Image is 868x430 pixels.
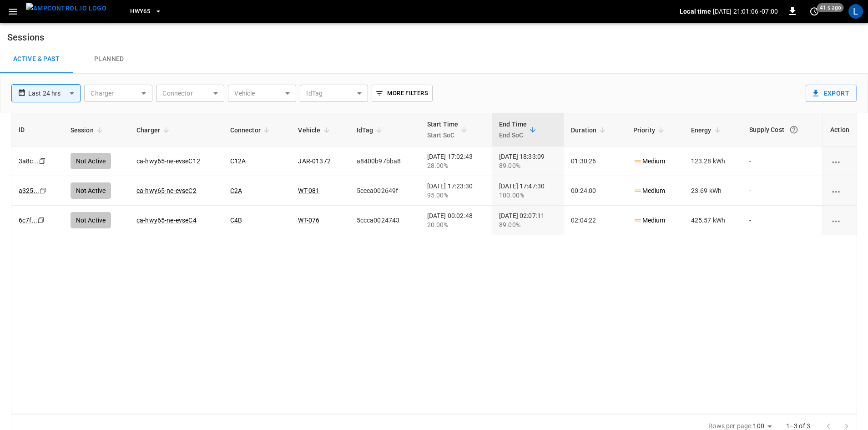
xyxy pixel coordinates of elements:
button: set refresh interval [807,4,822,19]
span: Energy [691,125,723,136]
div: Supply Cost [749,121,815,138]
span: IdTag [357,125,385,136]
p: Medium [633,186,666,196]
div: 89.00% [499,161,556,170]
td: 425.57 kWh [684,206,742,235]
a: ca-hwy65-ne-evseC2 [136,187,197,194]
div: [DATE] 00:02:48 [427,211,484,229]
p: Medium [633,157,666,166]
div: [DATE] 02:07:11 [499,211,556,229]
div: Last 24 hrs [28,85,81,102]
table: sessions table [11,113,857,235]
a: Planned [73,45,146,74]
td: 5ccca002649f [349,176,420,206]
div: charging session options [830,186,849,195]
span: Duration [571,125,608,136]
td: - [742,147,823,176]
td: 02:04:22 [564,206,626,235]
div: copy [39,186,48,196]
td: 01:30:26 [564,147,626,176]
div: 100.00% [499,191,556,200]
span: HWY65 [130,6,150,17]
button: HWY65 [126,3,166,20]
img: ampcontrol.io logo [26,3,106,14]
div: [DATE] 17:47:30 [499,182,556,200]
a: JAR-01372 [298,157,330,165]
div: copy [38,156,47,166]
span: Session [71,125,106,136]
a: WT-081 [298,187,319,194]
span: Charger [136,125,172,136]
th: Action [823,113,857,147]
td: 00:24:00 [564,176,626,206]
td: a8400b97bba8 [349,147,420,176]
div: 20.00% [427,220,484,229]
a: a325... [19,187,39,194]
p: Start SoC [427,130,459,141]
a: C2A [230,187,242,194]
a: ca-hwy65-ne-evseC4 [136,217,197,224]
a: ca-hwy65-ne-evseC12 [136,157,200,165]
div: Start Time [427,119,459,141]
td: 123.28 kWh [684,147,742,176]
div: 89.00% [499,220,556,229]
div: profile-icon [848,4,863,19]
div: charging session options [830,216,849,225]
div: End Time [499,119,527,141]
span: End TimeEnd SoC [499,119,539,141]
div: sessions table [11,113,857,414]
td: 5ccca0024743 [349,206,420,235]
div: [DATE] 18:33:09 [499,152,556,170]
button: More Filters [372,85,432,102]
a: 6c7f... [19,217,37,224]
div: Not Active [71,182,111,199]
a: 3a8c... [19,157,39,165]
td: 23.69 kWh [684,176,742,206]
span: Vehicle [298,125,332,136]
p: Local time [680,7,711,16]
td: - [742,206,823,235]
p: Medium [633,216,666,225]
div: Not Active [71,212,111,228]
button: Export [806,85,857,102]
p: [DATE] 21:01:06 -07:00 [713,7,778,16]
a: C4B [230,217,242,224]
p: End SoC [499,130,527,141]
div: 95.00% [427,191,484,200]
div: Not Active [71,153,111,169]
td: - [742,176,823,206]
div: copy [37,215,46,225]
button: The cost of your charging session based on your supply rates [786,121,802,138]
a: C12A [230,157,246,165]
div: [DATE] 17:23:30 [427,182,484,200]
span: Connector [230,125,273,136]
span: Priority [633,125,667,136]
span: 41 s ago [817,3,844,12]
div: charging session options [830,157,849,166]
div: [DATE] 17:02:43 [427,152,484,170]
span: Start TimeStart SoC [427,119,470,141]
a: WT-076 [298,217,319,224]
th: ID [11,113,63,147]
div: 28.00% [427,161,484,170]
